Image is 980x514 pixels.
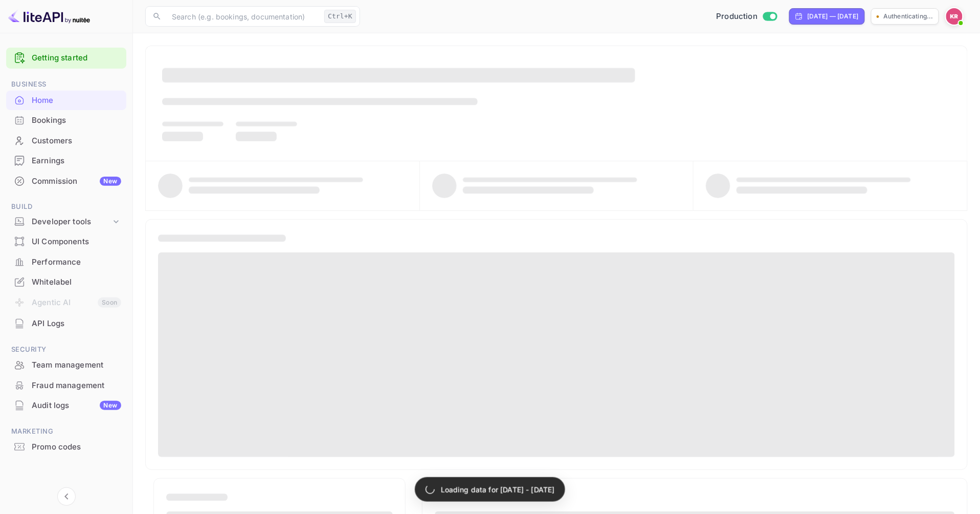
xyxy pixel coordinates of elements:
[32,216,111,228] div: Developer tools
[6,396,126,416] div: Audit logsNew
[32,95,121,106] div: Home
[6,172,126,190] a: CommissionNew
[6,232,126,251] a: UI Components
[6,396,126,415] a: Audit logsNew
[57,487,76,506] button: Collapse navigation
[6,48,126,69] div: Getting started
[100,177,121,186] div: New
[6,272,126,292] div: Whitelabel
[8,8,90,25] img: LiteAPI logo
[6,232,126,252] div: UI Components
[32,155,121,167] div: Earnings
[6,344,126,355] span: Security
[6,314,126,334] div: API Logs
[6,355,126,374] a: Team management
[100,401,121,410] div: New
[6,151,126,171] div: Earnings
[32,380,121,392] div: Fraud management
[32,276,121,288] div: Whitelabel
[6,91,126,110] a: Home
[712,11,782,23] div: Switch to Sandbox mode
[324,10,356,23] div: Ctrl+K
[32,176,121,187] div: Commission
[6,131,126,151] div: Customers
[6,437,126,456] a: Promo codes
[6,272,126,291] a: Whitelabel
[6,111,126,130] a: Bookings
[6,172,126,191] div: CommissionNew
[32,52,121,64] a: Getting started
[6,252,126,271] a: Performance
[166,6,320,27] input: Search (e.g. bookings, documentation)
[6,131,126,150] a: Customers
[32,256,121,268] div: Performance
[6,111,126,131] div: Bookings
[6,437,126,457] div: Promo codes
[6,314,126,333] a: API Logs
[717,11,758,23] span: Production
[6,252,126,272] div: Performance
[807,12,858,21] div: [DATE] — [DATE]
[6,376,126,395] a: Fraud management
[441,484,555,495] p: Loading data for [DATE] - [DATE]
[32,318,121,330] div: API Logs
[6,426,126,437] span: Marketing
[32,135,121,147] div: Customers
[6,213,126,231] div: Developer tools
[32,359,121,371] div: Team management
[883,12,933,21] p: Authenticating...
[32,441,121,453] div: Promo codes
[6,91,126,111] div: Home
[32,115,121,126] div: Bookings
[6,355,126,375] div: Team management
[6,201,126,212] span: Build
[946,8,963,25] img: Kobus Roux
[32,236,121,248] div: UI Components
[6,376,126,396] div: Fraud management
[6,79,126,90] span: Business
[32,400,121,412] div: Audit logs
[6,151,126,170] a: Earnings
